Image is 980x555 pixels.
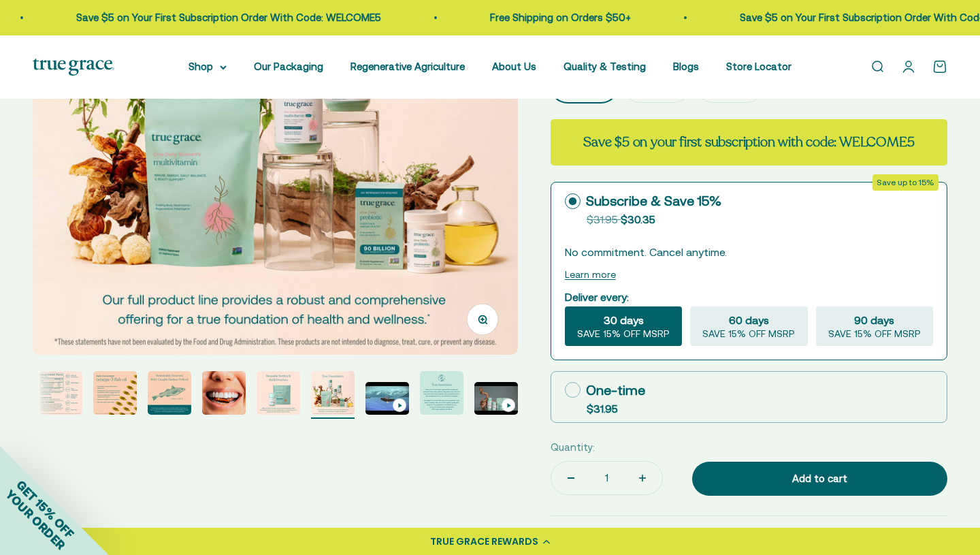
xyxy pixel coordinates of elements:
[551,439,595,456] label: Quantity:
[254,61,323,72] a: Our Packaging
[202,371,246,419] button: Go to item 7
[356,12,497,23] a: Free Shipping on Orders $50+
[93,371,137,419] button: Go to item 5
[202,371,246,415] img: Alaskan Pollock live a short life and do not bio-accumulate heavy metals and toxins the way older...
[365,382,409,419] button: Go to item 10
[311,371,355,415] img: Our full product line provides a robust and comprehensive offering for a true foundation of healt...
[563,61,646,72] a: Quality & Testing
[189,59,227,75] summary: Shop
[420,371,463,419] button: Go to item 11
[148,371,191,419] button: Go to item 6
[39,371,82,419] button: Go to item 4
[492,61,536,72] a: About Us
[257,371,300,415] img: When you opt for our refill pouches instead of buying a whole new bottle every time you buy suppl...
[430,535,538,549] div: TRUE GRACE REWARDS
[474,382,518,419] button: Go to item 12
[148,371,191,415] img: Our fish oil is traceable back to the specific fishery it came form, so you can check that it mee...
[3,487,68,552] span: YOUR ORDER
[311,371,355,419] button: Go to item 9
[39,371,82,415] img: We source our fish oil from Alaskan Pollock that have been freshly caught for human consumption i...
[606,10,911,26] p: Save $5 on Your First Subscription Order With Code: WELCOME5
[726,61,791,72] a: Store Locator
[420,371,463,415] img: Every lot of True Grace supplements undergoes extensive third-party testing. Regulation says we d...
[583,133,914,151] strong: Save $5 on your first subscription with code: WELCOME5
[257,371,300,419] button: Go to item 8
[673,61,699,72] a: Blogs
[14,477,77,541] span: GET 15% OFF
[719,471,920,487] div: Add to cart
[692,462,947,496] button: Add to cart
[551,462,591,494] button: Decrease quantity
[350,61,465,72] a: Regenerative Agriculture
[93,371,137,415] img: - Sustainably sourced, wild-caught Alaskan fish - Provides 1400 mg of the essential fatty Acids E...
[623,462,662,494] button: Increase quantity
